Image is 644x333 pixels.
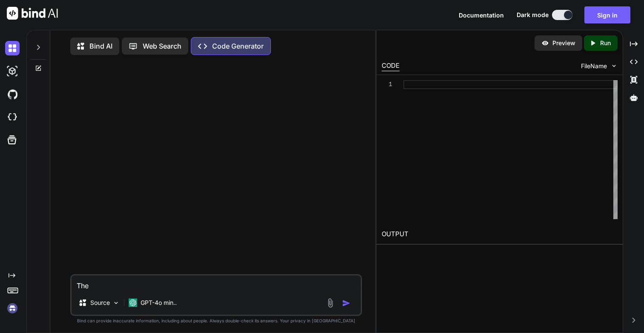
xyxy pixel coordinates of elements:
[212,41,264,51] p: Code Generator
[90,298,110,307] p: Source
[581,62,607,70] span: FileName
[610,62,618,69] img: chevron down
[89,41,112,51] p: Bind AI
[382,80,392,89] div: 1
[541,39,549,47] img: preview
[600,39,611,47] p: Run
[143,41,181,51] p: Web Search
[5,110,20,125] img: cloudideIcon
[112,299,120,307] img: Pick Models
[5,301,20,316] img: signin
[584,6,630,23] button: Sign in
[5,87,20,101] img: githubDark
[72,275,360,291] textarea: The
[5,64,20,78] img: darkAi-studio
[5,41,20,55] img: darkChat
[552,39,575,47] p: Preview
[141,298,177,307] p: GPT-4o min..
[517,11,549,19] span: Dark mode
[342,299,351,307] img: icon
[325,298,335,308] img: attachment
[459,11,504,20] button: Documentation
[382,61,400,71] div: CODE
[377,224,623,244] h2: OUTPUT
[70,318,362,324] p: Bind can provide inaccurate information, including about people. Always double-check its answers....
[459,12,504,19] span: Documentation
[129,298,137,307] img: GPT-4o mini
[7,7,58,20] img: Bind AI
